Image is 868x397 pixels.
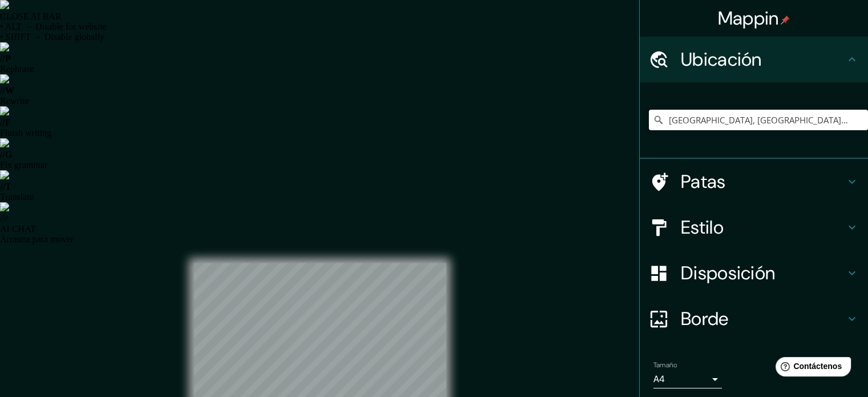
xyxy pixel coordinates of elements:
font: Borde [681,307,729,331]
font: / [5,214,7,223]
font: Disposición [681,261,775,285]
font: Tamaño [653,360,677,370]
div: Borde [640,296,868,342]
div: Disposición [640,250,868,296]
font: A4 [653,373,665,385]
iframe: Lanzador de widgets de ayuda [766,352,855,384]
div: A4 [653,370,722,388]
